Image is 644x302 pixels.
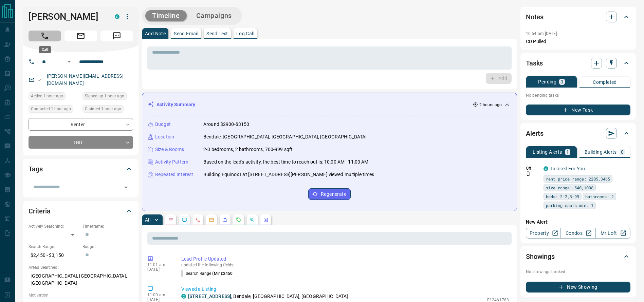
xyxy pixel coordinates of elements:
div: Tags [29,161,133,177]
h1: [PERSON_NAME] [29,11,105,22]
h2: Showings [526,251,555,262]
p: New Alert: [526,219,630,226]
p: Timeframe: [82,223,133,229]
p: 0 [560,79,563,84]
div: condos.ca [115,14,119,19]
p: 2 hours ago [479,102,502,108]
svg: Listing Alerts [222,217,228,223]
span: parking spots min: 1 [546,202,593,209]
p: [GEOGRAPHIC_DATA], [GEOGRAPHIC_DATA], [GEOGRAPHIC_DATA] [29,270,133,289]
a: [STREET_ADDRESS] [188,294,231,299]
button: Regenerate [308,188,351,200]
svg: Email Valid [37,77,42,82]
p: 0 [621,150,624,154]
p: Lead Profile Updated [181,256,509,263]
div: Wed Oct 15 2025 [29,105,79,115]
span: 2450 [223,271,233,276]
div: Showings [526,248,630,265]
p: Pending [538,79,556,84]
p: Search Range (Min) : [181,270,233,277]
div: condos.ca [181,294,186,299]
span: Claimed 1 hour ago [85,106,121,112]
p: Log Call [236,31,254,36]
p: Send Text [206,31,228,36]
h2: Criteria [29,206,51,216]
p: Budget [155,121,171,128]
button: Open [65,58,73,66]
div: TBD [29,136,133,149]
p: , Bendale, [GEOGRAPHIC_DATA], [GEOGRAPHIC_DATA] [188,293,348,300]
span: Email [65,31,97,41]
div: Renter [29,118,133,131]
span: Message [100,31,133,41]
div: Call [39,46,51,53]
h2: Tags [29,164,42,174]
svg: Agent Actions [263,217,269,223]
p: Building Alerts [585,150,617,154]
p: [DATE] [147,267,171,272]
svg: Push Notification Only [526,171,531,176]
svg: Opportunities [250,217,255,223]
p: Around $2900-$3150 [203,121,249,128]
span: Contacted 1 hour ago [31,106,71,112]
p: Viewed a Listing [181,286,509,293]
div: Wed Oct 15 2025 [29,92,79,102]
p: updated the following fields: [181,263,509,267]
p: Listing Alerts [533,150,562,154]
svg: Calls [195,217,201,223]
a: [PERSON_NAME][EMAIL_ADDRESS][DOMAIN_NAME] [47,73,124,86]
button: Open [121,183,131,192]
div: Alerts [526,125,630,141]
svg: Notes [168,217,173,223]
div: Wed Oct 15 2025 [82,92,133,102]
span: bathrooms: 2 [585,193,614,200]
p: No showings booked [526,269,630,275]
p: No pending tasks [526,90,630,100]
p: Repeated Interest [155,171,193,178]
button: Timeline [145,10,187,21]
p: 2-3 bedrooms, 2 bathrooms, 700-999 sqft [203,146,293,153]
p: [DATE] [147,297,171,302]
p: 11:00 am [147,292,171,297]
p: Add Note [145,31,166,36]
p: Bendale, [GEOGRAPHIC_DATA], [GEOGRAPHIC_DATA], [GEOGRAPHIC_DATA] [203,133,367,140]
a: Property [526,228,561,239]
p: 10:54 am [DATE] [526,31,557,36]
p: Size & Rooms [155,146,184,153]
span: beds: 2-2,3-99 [546,193,579,200]
button: New Task [526,105,630,115]
p: Building Equinox I at [STREET_ADDRESS][PERSON_NAME] viewed multiple times [203,171,374,178]
p: Completed [593,80,617,84]
svg: Emails [209,217,214,223]
div: Activity Summary2 hours ago [148,98,511,111]
p: Off [526,165,539,171]
h2: Tasks [526,58,543,69]
button: Campaigns [189,10,239,21]
p: Actively Searching: [29,223,79,229]
span: Call [29,31,61,41]
div: Notes [526,9,630,25]
div: condos.ca [544,166,548,171]
a: Tailored For You [550,166,585,171]
p: CD Pulled [526,38,630,45]
a: Mr.Loft [595,228,630,239]
p: Send Email [174,31,198,36]
a: Condos [560,228,595,239]
span: Signed up 1 hour ago [85,93,124,99]
h2: Alerts [526,128,544,139]
h2: Notes [526,12,544,22]
p: Activity Pattern [155,158,188,166]
p: Search Range: [29,244,79,250]
p: Motivation: [29,292,133,298]
div: Criteria [29,203,133,219]
span: rent price range: 2205,3465 [546,175,610,182]
p: Based on the lead's activity, the best time to reach out is: 10:00 AM - 11:00 AM [203,158,369,166]
span: size range: 540,1098 [546,184,593,191]
p: Activity Summary [157,101,195,108]
button: New Showing [526,282,630,292]
svg: Requests [236,217,241,223]
p: 1 [566,150,569,154]
svg: Lead Browsing Activity [182,217,187,223]
p: 11:01 am [147,262,171,267]
p: $2,450 - $3,150 [29,250,79,261]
